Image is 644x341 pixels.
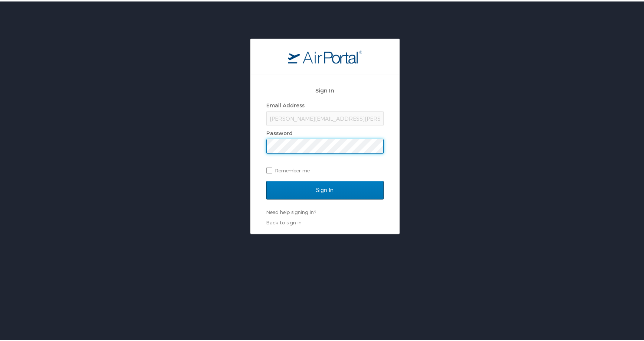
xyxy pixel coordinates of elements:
[266,85,384,93] h2: Sign In
[266,101,305,107] label: Email Address
[266,179,384,198] input: Sign In
[288,49,362,62] img: logo
[266,208,316,214] a: Need help signing in?
[266,129,293,135] label: Password
[266,218,302,224] a: Back to sign in
[266,163,384,175] label: Remember me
